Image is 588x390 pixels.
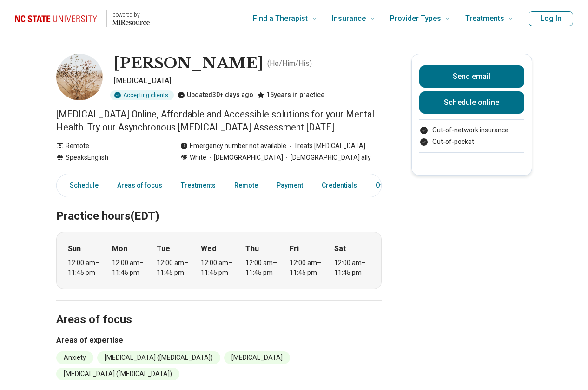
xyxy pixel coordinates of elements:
[56,335,382,346] h3: Areas of expertise
[157,258,192,278] div: 12:00 am – 11:45 pm
[267,58,312,69] p: ( He/Him/His )
[334,243,346,254] strong: Sat
[390,12,441,25] span: Provider Types
[56,351,93,364] li: Anxiety
[56,108,382,134] p: [MEDICAL_DATA] Online, Affordable and Accessible solutions for your Mental Health. Try our Asynch...
[56,54,103,100] img: Matthew Johnson, Psychologist
[114,54,264,73] h1: [PERSON_NAME]
[110,90,174,100] div: Accepting clients
[68,243,81,254] strong: Sun
[370,176,403,195] a: Other
[206,153,283,162] span: [DEMOGRAPHIC_DATA]
[15,4,150,33] a: Home page
[529,11,573,26] button: Log In
[465,12,504,25] span: Treatments
[419,125,524,147] ul: Payment options
[56,153,162,162] div: Speaks English
[68,258,104,278] div: 12:00 am – 11:45 pm
[290,258,325,278] div: 12:00 am – 11:45 pm
[190,153,206,162] span: White
[201,258,237,278] div: 12:00 am – 11:45 pm
[56,141,162,151] div: Remote
[419,125,524,135] li: Out-of-network insurance
[253,12,308,25] span: Find a Therapist
[419,65,524,88] button: Send email
[56,368,179,380] li: [MEDICAL_DATA] ([MEDICAL_DATA])
[97,351,220,364] li: [MEDICAL_DATA] ([MEDICAL_DATA])
[56,290,382,328] h2: Areas of focus
[419,91,524,114] a: Schedule online
[229,176,264,195] a: Remote
[112,258,148,278] div: 12:00 am – 11:45 pm
[316,176,363,195] a: Credentials
[56,186,382,224] h2: Practice hours (EDT)
[286,141,365,151] span: Treats [MEDICAL_DATA]
[290,243,299,254] strong: Fri
[59,176,104,195] a: Schedule
[271,176,309,195] a: Payment
[112,243,127,254] strong: Mon
[175,176,221,195] a: Treatments
[157,243,170,254] strong: Tue
[114,75,382,86] p: [MEDICAL_DATA]
[112,11,150,19] p: powered by
[224,351,290,364] li: [MEDICAL_DATA]
[112,176,168,195] a: Areas of focus
[334,258,370,278] div: 12:00 am – 11:45 pm
[419,137,524,147] li: Out-of-pocket
[283,153,371,162] span: [DEMOGRAPHIC_DATA] ally
[332,12,366,25] span: Insurance
[245,243,259,254] strong: Thu
[178,90,253,100] div: Updated 30+ days ago
[56,232,382,289] div: When does the program meet?
[201,243,216,254] strong: Wed
[257,90,324,100] div: 15 years in practice
[180,141,286,151] div: Emergency number not available
[245,258,281,278] div: 12:00 am – 11:45 pm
